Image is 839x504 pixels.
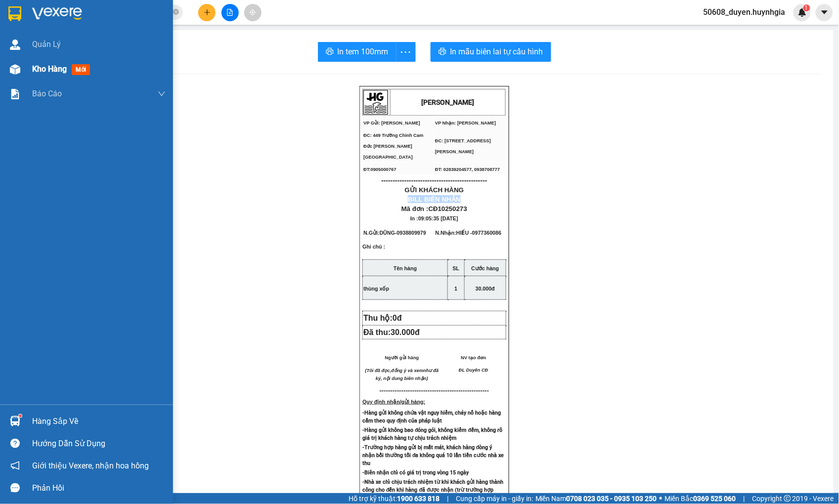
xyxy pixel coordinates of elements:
span: Gửi: [8,8,24,19]
span: 0đ [393,314,402,322]
span: N.Gửi: [363,230,426,236]
span: file-add [226,9,233,16]
strong: SL [453,265,460,271]
button: more [396,42,416,62]
span: --- [380,387,386,394]
span: | [447,493,448,504]
span: ---------------------------------------------- [381,176,487,184]
button: file-add [221,4,239,21]
span: 1 [805,4,808,11]
div: HIẾU [94,31,174,42]
strong: 0369 525 060 [694,495,736,503]
span: ⚪️ [660,497,662,501]
button: printerIn mẫu biên lai tự cấu hình [431,42,551,62]
img: icon-new-feature [798,8,807,17]
em: (Tôi đã đọc,đồng ý và xem [365,368,424,373]
span: Giới thiệu Vexere, nhận hoa hồng [32,460,149,472]
img: warehouse-icon [10,40,20,50]
div: [PERSON_NAME] [94,8,174,31]
sup: 1 [19,415,22,418]
span: Mã đơn : [401,205,467,212]
span: Đã thu : [7,63,38,74]
span: CĐ10250273 [429,205,468,212]
img: warehouse-icon [10,416,20,426]
span: In : [410,215,458,221]
span: ĐL Duyên CĐ [459,368,488,373]
span: | [744,493,745,504]
span: VP Nhận: [PERSON_NAME] [435,121,496,126]
strong: -Hàng gửi không chứa vật nguy hiểm, cháy nổ hoặc hàng cấm theo quy định của pháp luật [362,410,501,424]
strong: 0708 023 035 - 0935 103 250 [567,495,657,503]
span: ----------------------------------------------- [386,387,489,394]
div: Hàng sắp về [32,414,166,429]
strong: 1900 633 818 [397,495,440,503]
strong: -Trường hợp hàng gửi bị mất mát, khách hàng đòng ý nhận bồi thường tối đa không quá 10 lần tiền c... [362,444,504,466]
span: N.Nhận: [436,230,502,236]
span: caret-down [820,8,829,17]
span: DŨNG [380,230,395,236]
span: ĐT: 02839204577, 0938708777 [435,167,500,172]
img: warehouse-icon [10,64,20,75]
span: In tem 100mm [338,45,389,58]
span: close-circle [173,8,179,17]
span: Miền Bắc [665,493,736,504]
span: ĐT:0905000767 [363,167,396,172]
span: Thu hộ: [363,314,406,322]
div: 0977360086 [94,42,174,56]
span: plus [204,9,211,16]
span: 0938809979 [397,230,426,236]
strong: Tên hàng [394,265,417,271]
div: [PERSON_NAME] [8,8,88,31]
div: DŨNG [8,31,88,42]
span: Báo cáo [32,87,62,100]
span: Kho hàng [32,64,67,74]
span: ĐC: [STREET_ADDRESS][PERSON_NAME] [435,138,491,154]
span: down [158,90,166,98]
img: solution-icon [10,89,20,99]
span: BILL BIÊN NHẬN [408,196,461,203]
span: Đã thu: [363,328,420,336]
img: logo-vxr [8,6,21,21]
strong: -Hàng gửi không bao đóng gói, không kiểm đếm, không rõ giá trị khách hàng tự chịu trách nhiệm [362,427,502,441]
span: question-circle [10,439,20,448]
span: thùng xốp [363,286,389,292]
span: mới [72,64,90,75]
span: NV tạo đơn [461,355,486,360]
div: 0938809979 [8,42,88,56]
span: 50608_duyen.huynhgia [696,6,794,18]
span: Nhận: [94,8,118,19]
span: printer [326,47,334,57]
div: 30.000 [7,62,89,74]
strong: Cước hàng [472,265,499,271]
span: - [395,230,426,236]
button: printerIn tem 100mm [318,42,397,62]
span: 1 [455,286,458,292]
span: 0977360086 [472,230,501,236]
div: Phản hồi [32,481,166,496]
sup: 1 [803,4,810,11]
span: HIẾU - [456,230,501,236]
span: close-circle [173,9,179,15]
button: caret-down [816,4,833,21]
img: logo [363,90,388,115]
span: 09:05:35 [DATE] [418,215,458,221]
span: Ghi chú : [362,244,385,257]
span: 30.000đ [476,286,495,292]
button: plus [198,4,216,21]
button: aim [244,4,262,21]
strong: Quy định nhận/gửi hàng: [362,399,425,405]
span: VP Gửi: [PERSON_NAME] [363,121,420,126]
span: ĐC: 449 Trường Chinh Cam Đức [PERSON_NAME][GEOGRAPHIC_DATA] [363,133,423,160]
span: notification [10,461,20,470]
span: printer [439,47,446,57]
span: more [397,46,415,58]
span: copyright [784,495,791,502]
span: aim [249,9,256,16]
span: Miền Nam [535,493,657,504]
span: Người gửi hàng [385,355,419,360]
span: Hỗ trợ kỹ thuật: [349,493,440,504]
div: Hướng dẫn sử dụng [32,436,166,451]
span: In mẫu biên lai tự cấu hình [450,45,543,58]
strong: [PERSON_NAME] [422,98,475,106]
strong: -Biên nhận chỉ có giá trị trong vòng 15 ngày [362,469,469,476]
